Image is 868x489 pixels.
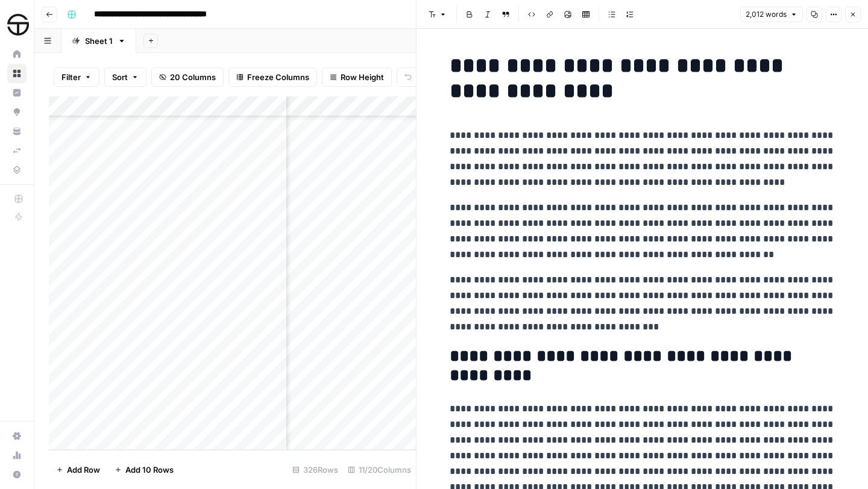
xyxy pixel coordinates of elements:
[49,460,107,479] button: Add Row
[746,9,787,20] span: 2,012 words
[322,67,392,87] button: Row Height
[85,35,113,47] div: Sheet 1
[7,122,27,141] a: Your Data
[61,71,81,83] span: Filter
[740,7,803,22] button: 2,012 words
[67,464,100,476] span: Add Row
[397,67,444,87] button: Undo
[151,67,224,87] button: 20 Columns
[7,446,27,465] a: Usage
[7,426,27,446] a: Settings
[247,71,309,83] span: Freeze Columns
[54,67,99,87] button: Filter
[7,83,27,102] a: Insights
[104,67,146,87] button: Sort
[107,460,181,479] button: Add 10 Rows
[7,465,27,484] button: Help + Support
[7,10,27,40] button: Workspace: SimpleTire
[7,160,27,179] a: Data Library
[125,464,174,476] span: Add 10 Rows
[341,71,384,83] span: Row Height
[7,45,27,64] a: Home
[170,71,216,83] span: 20 Columns
[288,460,343,479] div: 326 Rows
[7,14,29,36] img: SimpleTire Logo
[112,71,128,83] span: Sort
[7,141,27,160] a: Syncs
[228,67,317,87] button: Freeze Columns
[7,64,27,83] a: Browse
[343,460,416,479] div: 11/20 Columns
[61,29,136,53] a: Sheet 1
[7,102,27,122] a: Opportunities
